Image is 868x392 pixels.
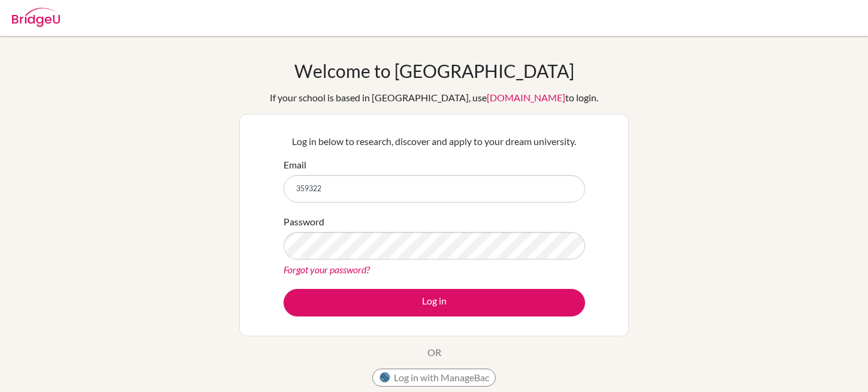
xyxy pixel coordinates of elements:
h1: Welcome to [GEOGRAPHIC_DATA] [294,60,574,82]
a: [DOMAIN_NAME] [487,92,565,103]
button: Log in [284,289,585,316]
p: OR [427,345,441,360]
p: Log in below to research, discover and apply to your dream university. [284,134,585,149]
img: Bridge-U [12,8,60,27]
button: Log in with ManageBac [372,369,496,387]
div: If your school is based in [GEOGRAPHIC_DATA], use to login. [270,91,598,105]
label: Email [284,158,306,172]
label: Password [284,215,324,229]
a: Forgot your password? [284,264,370,275]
